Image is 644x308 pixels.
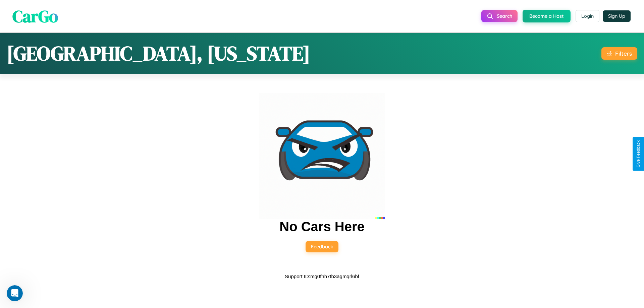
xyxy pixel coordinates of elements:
button: Filters [601,47,637,60]
div: Give Feedback [636,140,641,168]
img: car [259,93,385,219]
span: CarGo [12,4,58,27]
button: Sign Up [603,10,631,22]
button: Search [481,10,518,22]
button: Become a Host [523,10,571,22]
p: Support ID: mg0fhh7tb3agmqrl6bf [285,272,359,281]
iframe: Intercom live chat [7,285,23,301]
div: Filters [615,50,632,57]
h1: [GEOGRAPHIC_DATA], [US_STATE] [7,40,310,67]
button: Login [576,10,599,22]
h2: No Cars Here [279,219,364,234]
span: Search [497,13,512,19]
button: Feedback [306,241,338,252]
